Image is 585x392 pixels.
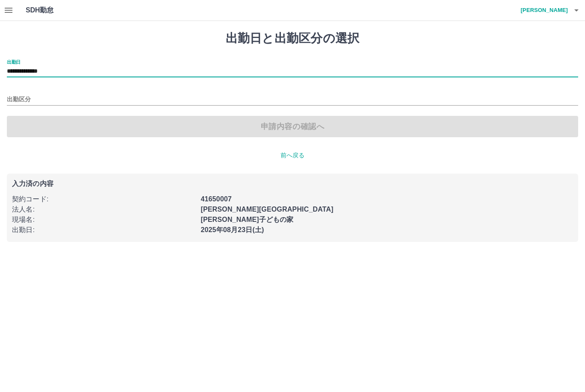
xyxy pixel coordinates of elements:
label: 出勤日 [7,59,21,65]
p: 入力済の内容 [12,180,573,187]
b: 2025年08月23日(土) [201,226,264,233]
b: [PERSON_NAME][GEOGRAPHIC_DATA] [201,206,334,213]
h1: 出勤日と出勤区分の選択 [7,31,578,46]
p: 法人名 : [12,204,196,215]
p: 前へ戻る [7,151,578,160]
b: 41650007 [201,195,232,203]
b: [PERSON_NAME]子どもの家 [201,216,294,223]
p: 出勤日 : [12,225,196,235]
p: 契約コード : [12,194,196,204]
p: 現場名 : [12,215,196,225]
